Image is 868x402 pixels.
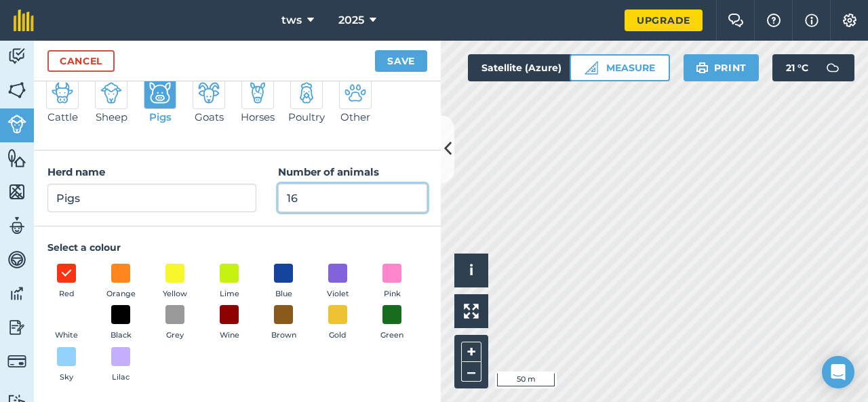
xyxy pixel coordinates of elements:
span: Poultry [288,109,325,125]
img: svg+xml;base64,PD94bWwgdmVyc2lvbj0iMS4wIiBlbmNvZGluZz0idXRmLTgiPz4KPCEtLSBHZW5lcmF0b3I6IEFkb2JlIE... [7,249,26,270]
span: Red [59,288,75,300]
span: Grey [166,329,184,342]
button: + [461,342,481,362]
span: Black [111,329,132,342]
span: Horses [241,109,275,125]
button: i [454,254,488,287]
img: svg+xml;base64,PHN2ZyB4bWxucz0iaHR0cDovL3d3dy53My5vcmcvMjAwMC9zdmciIHdpZHRoPSI1NiIgaGVpZ2h0PSI2MC... [7,148,26,168]
span: Yellow [163,288,187,300]
img: svg+xml;base64,PD94bWwgdmVyc2lvbj0iMS4wIiBlbmNvZGluZz0idXRmLTgiPz4KPCEtLSBHZW5lcmF0b3I6IEFkb2JlIE... [7,283,26,304]
img: svg+xml;base64,PD94bWwgdmVyc2lvbj0iMS4wIiBlbmNvZGluZz0idXRmLTgiPz4KPCEtLSBHZW5lcmF0b3I6IEFkb2JlIE... [296,82,317,104]
button: Pink [373,264,411,300]
button: Save [375,50,427,72]
span: Cattle [47,109,78,125]
img: Two speech bubbles overlapping with the left bubble in the forefront [728,14,744,27]
span: Blue [275,288,292,300]
img: svg+xml;base64,PD94bWwgdmVyc2lvbj0iMS4wIiBlbmNvZGluZz0idXRmLTgiPz4KPCEtLSBHZW5lcmF0b3I6IEFkb2JlIE... [7,115,26,134]
span: tws [281,12,302,28]
img: A question mark icon [766,14,782,27]
span: Orange [106,288,136,300]
img: svg+xml;base64,PHN2ZyB4bWxucz0iaHR0cDovL3d3dy53My5vcmcvMjAwMC9zdmciIHdpZHRoPSI1NiIgaGVpZ2h0PSI2MC... [7,182,26,202]
img: svg+xml;base64,PD94bWwgdmVyc2lvbj0iMS4wIiBlbmNvZGluZz0idXRmLTgiPz4KPCEtLSBHZW5lcmF0b3I6IEFkb2JlIE... [344,82,366,104]
a: Cancel [47,50,115,72]
span: Gold [329,329,347,342]
img: svg+xml;base64,PD94bWwgdmVyc2lvbj0iMS4wIiBlbmNvZGluZz0idXRmLTgiPz4KPCEtLSBHZW5lcmF0b3I6IEFkb2JlIE... [7,216,26,236]
span: Violet [327,288,349,300]
button: Red [47,264,85,300]
img: svg+xml;base64,PD94bWwgdmVyc2lvbj0iMS4wIiBlbmNvZGluZz0idXRmLTgiPz4KPCEtLSBHZW5lcmF0b3I6IEFkb2JlIE... [819,54,846,81]
span: Wine [220,329,239,342]
img: Ruler icon [585,61,598,75]
img: A cog icon [842,14,858,27]
img: svg+xml;base64,PHN2ZyB4bWxucz0iaHR0cDovL3d3dy53My5vcmcvMjAwMC9zdmciIHdpZHRoPSI1NiIgaGVpZ2h0PSI2MC... [7,80,26,100]
button: Violet [319,264,357,300]
img: svg+xml;base64,PD94bWwgdmVyc2lvbj0iMS4wIiBlbmNvZGluZz0idXRmLTgiPz4KPCEtLSBHZW5lcmF0b3I6IEFkb2JlIE... [198,82,220,104]
img: svg+xml;base64,PD94bWwgdmVyc2lvbj0iMS4wIiBlbmNvZGluZz0idXRmLTgiPz4KPCEtLSBHZW5lcmF0b3I6IEFkb2JlIE... [247,82,269,104]
button: Green [373,305,411,342]
button: Gold [319,305,357,342]
button: Measure [570,54,670,81]
button: Brown [264,305,302,342]
img: svg+xml;base64,PD94bWwgdmVyc2lvbj0iMS4wIiBlbmNvZGluZz0idXRmLTgiPz4KPCEtLSBHZW5lcmF0b3I6IEFkb2JlIE... [149,82,171,104]
span: Sheep [96,109,127,125]
span: Pink [384,288,401,300]
div: Open Intercom Messenger [822,356,854,388]
img: svg+xml;base64,PD94bWwgdmVyc2lvbj0iMS4wIiBlbmNvZGluZz0idXRmLTgiPz4KPCEtLSBHZW5lcmF0b3I6IEFkb2JlIE... [7,317,26,338]
span: i [469,262,473,279]
img: svg+xml;base64,PHN2ZyB4bWxucz0iaHR0cDovL3d3dy53My5vcmcvMjAwMC9zdmciIHdpZHRoPSIxOCIgaGVpZ2h0PSIyNC... [60,265,73,281]
button: Wine [210,305,248,342]
img: Four arrows, one pointing top left, one top right, one bottom right and the last bottom left [464,304,479,319]
button: Black [102,305,140,342]
img: svg+xml;base64,PHN2ZyB4bWxucz0iaHR0cDovL3d3dy53My5vcmcvMjAwMC9zdmciIHdpZHRoPSIxNyIgaGVpZ2h0PSIxNy... [805,12,818,28]
span: Green [380,329,403,342]
strong: Herd name [47,165,105,178]
button: Blue [264,264,302,300]
span: Goats [195,109,224,125]
button: White [47,305,85,342]
button: 21 °C [772,54,854,81]
span: Other [340,109,370,125]
button: Print [684,54,759,81]
button: Orange [102,264,140,300]
img: svg+xml;base64,PD94bWwgdmVyc2lvbj0iMS4wIiBlbmNvZGluZz0idXRmLTgiPz4KPCEtLSBHZW5lcmF0b3I6IEFkb2JlIE... [7,352,26,371]
span: 2025 [338,12,364,28]
span: 21 ° C [786,54,808,81]
span: Pigs [149,109,172,125]
img: svg+xml;base64,PD94bWwgdmVyc2lvbj0iMS4wIiBlbmNvZGluZz0idXRmLTgiPz4KPCEtLSBHZW5lcmF0b3I6IEFkb2JlIE... [7,46,26,66]
span: Sky [60,371,73,384]
img: fieldmargin Logo [14,9,34,31]
img: svg+xml;base64,PHN2ZyB4bWxucz0iaHR0cDovL3d3dy53My5vcmcvMjAwMC9zdmciIHdpZHRoPSIxOSIgaGVpZ2h0PSIyNC... [696,60,709,76]
span: Lime [220,288,239,300]
a: Upgrade [625,9,703,31]
button: Grey [156,305,194,342]
span: Lilac [112,371,130,384]
strong: Number of animals [278,165,379,178]
button: Sky [47,347,85,384]
img: svg+xml;base64,PD94bWwgdmVyc2lvbj0iMS4wIiBlbmNvZGluZz0idXRmLTgiPz4KPCEtLSBHZW5lcmF0b3I6IEFkb2JlIE... [100,82,122,104]
button: – [461,362,481,382]
button: Lilac [102,347,140,384]
strong: Select a colour [47,241,121,254]
span: White [55,329,78,342]
button: Satellite (Azure) [468,54,598,81]
button: Lime [210,264,248,300]
img: svg+xml;base64,PD94bWwgdmVyc2lvbj0iMS4wIiBlbmNvZGluZz0idXRmLTgiPz4KPCEtLSBHZW5lcmF0b3I6IEFkb2JlIE... [52,82,73,104]
button: Yellow [156,264,194,300]
span: Brown [271,329,296,342]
